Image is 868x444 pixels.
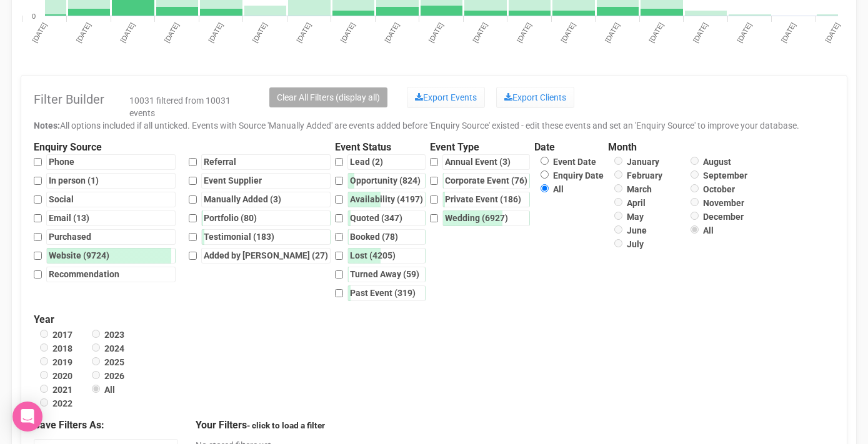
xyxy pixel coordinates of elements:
[251,21,269,44] tspan: [DATE]
[442,154,530,170] div: Annual Event (3)
[442,173,530,189] div: Corporate Event (76)
[430,173,438,189] input: Corporate Event (76)
[383,21,401,44] tspan: [DATE]
[534,170,604,180] label: Enquiry Date
[614,184,622,192] input: March
[34,343,72,353] label: 2018
[201,154,331,170] div: Referral
[347,229,426,245] div: Booked (78)
[335,285,343,301] input: Past Event (319)
[269,87,387,107] button: Clear All Filters (display all)
[46,267,176,282] div: Recommendation
[347,248,426,264] div: Lost (4205)
[46,210,176,226] div: Email (13)
[335,154,343,170] input: Lead (2)
[40,357,48,365] input: 2019
[201,229,331,245] div: Testimonial (183)
[86,357,124,367] label: 2025
[46,192,176,207] div: Social
[75,21,92,44] tspan: [DATE]
[189,154,197,170] input: Referral
[442,210,530,226] div: Wedding (6927)
[189,173,197,189] input: Event Supplier
[541,170,549,179] input: Enquiry Date
[614,212,622,220] input: May
[34,92,104,112] h2: Filter Builder
[34,121,60,131] strong: Notes:
[335,229,343,245] input: Booked (78)
[614,225,622,234] input: June
[34,267,42,282] input: Recommendation
[34,229,42,245] input: Purchased
[407,87,485,108] a: Export Events
[691,225,699,234] input: All
[189,210,197,226] input: Portfolio (80)
[34,385,72,395] label: 2021
[347,192,426,207] div: Availability (4197)
[86,371,124,381] label: 2026
[496,87,574,108] a: Export Clients
[684,157,731,167] label: August
[608,212,644,222] label: May
[295,21,312,44] tspan: [DATE]
[608,141,752,155] legend: Month
[119,21,136,44] tspan: [DATE]
[614,239,622,247] input: July
[335,248,343,264] input: Lost (4205)
[40,371,48,379] input: 2020
[86,385,115,395] label: All
[430,210,438,226] input: Wedding (6927)
[86,343,124,353] label: 2024
[736,21,753,44] tspan: [DATE]
[34,330,72,340] label: 2017
[335,192,343,207] input: Availability (4197)
[614,170,622,179] input: February
[335,173,343,189] input: Opportunity (824)
[430,141,534,155] legend: Event Type
[430,192,438,207] input: Private Event (186)
[534,157,596,167] label: Event Date
[647,21,665,44] tspan: [DATE]
[516,21,533,44] tspan: [DATE]
[34,173,42,189] input: In person (1)
[92,385,100,393] input: All
[40,330,48,338] input: 2017
[92,330,100,338] input: 2023
[34,418,178,433] legend: Save Filters As:
[691,198,699,206] input: November
[189,229,197,245] input: Testimonial (183)
[608,157,659,167] label: January
[86,330,124,340] label: 2023
[34,141,335,155] legend: Enquiry Source
[31,21,48,44] tspan: [DATE]
[608,198,646,208] label: April
[541,157,549,165] input: Event Date
[129,94,252,119] div: 10031 filtered from 10031 events
[247,420,325,430] small: - click to load a filter
[339,21,357,44] tspan: [DATE]
[347,267,426,282] div: Turned Away (59)
[608,225,647,235] label: June
[684,184,735,194] label: October
[92,343,100,352] input: 2024
[691,184,699,192] input: October
[46,154,176,170] div: Phone
[201,248,331,264] div: Added by [PERSON_NAME] (27)
[34,398,72,408] label: 2022
[46,173,176,189] div: In person (1)
[608,170,662,180] label: February
[196,418,356,433] legend: Your Filters
[614,198,622,206] input: April
[691,170,699,179] input: September
[335,267,343,282] input: Turned Away (59)
[684,225,714,235] label: All
[335,141,430,155] legend: Event Status
[604,21,621,44] tspan: [DATE]
[34,192,42,207] input: Social
[559,21,577,44] tspan: [DATE]
[92,357,100,365] input: 2025
[347,285,426,301] div: Past Event (319)
[692,21,709,44] tspan: [DATE]
[207,21,224,44] tspan: [DATE]
[201,210,331,226] div: Portfolio (80)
